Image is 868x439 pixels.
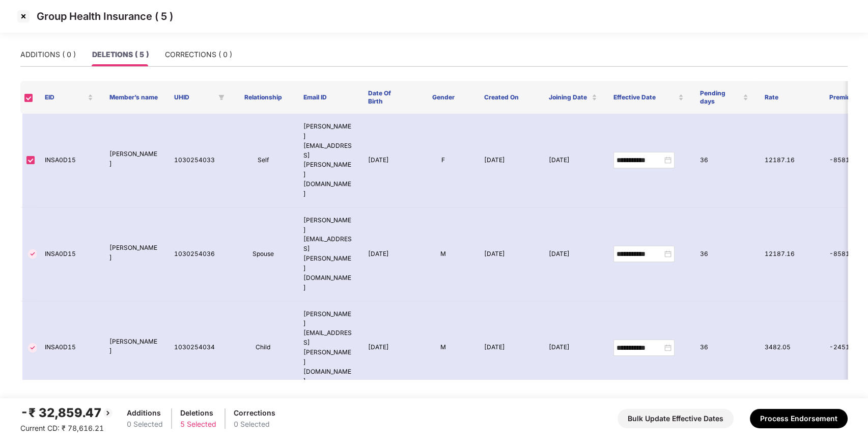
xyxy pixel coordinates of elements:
td: 1030254033 [166,114,231,208]
th: Relationship [231,81,295,114]
td: 3482.05 [757,301,821,395]
div: 5 Selected [180,419,216,430]
td: [DATE] [541,301,605,395]
td: Child [231,301,295,395]
button: Process Endorsement [750,409,848,428]
td: [DATE] [360,208,411,301]
td: [DATE] [541,208,605,301]
th: Email ID [295,81,360,114]
td: INSA0D15 [37,208,101,301]
th: Pending days [692,81,757,114]
img: svg+xml;base64,PHN2ZyBpZD0iVGljay0zMngzMiIgeG1sbnM9Imh0dHA6Ly93d3cudzMub3JnLzIwMDAvc3ZnIiB3aWR0aD... [26,342,39,354]
span: Current CD: ₹ 78,616.21 [20,424,104,432]
div: Corrections [234,407,275,419]
p: [PERSON_NAME] [109,243,158,263]
span: EID [45,93,86,101]
span: Effective Date [613,93,676,101]
td: [PERSON_NAME][EMAIL_ADDRESS][PERSON_NAME][DOMAIN_NAME] [295,114,360,208]
td: 1030254036 [166,208,231,301]
p: Group Health Insurance ( 5 ) [37,10,173,22]
td: [DATE] [360,114,411,208]
th: Date Of Birth [360,81,411,114]
span: Pending days [700,89,741,106]
th: Effective Date [605,81,692,114]
td: 12187.16 [757,114,821,208]
td: Self [231,114,295,208]
span: filter [218,94,225,100]
td: F [411,114,475,208]
td: [PERSON_NAME][EMAIL_ADDRESS][PERSON_NAME][DOMAIN_NAME] [295,301,360,395]
div: 0 Selected [127,419,163,430]
span: UHID [174,93,214,101]
th: Joining Date [541,81,605,114]
img: svg+xml;base64,PHN2ZyBpZD0iQmFjay0yMHgyMCIgeG1sbnM9Imh0dHA6Ly93d3cudzMub3JnLzIwMDAvc3ZnIiB3aWR0aD... [102,407,114,419]
td: 1030254034 [166,301,231,395]
td: INSA0D15 [37,301,101,395]
div: CORRECTIONS ( 0 ) [165,49,232,60]
button: Bulk Update Effective Dates [618,409,734,428]
img: svg+xml;base64,PHN2ZyBpZD0iQ3Jvc3MtMzJ4MzIiIHhtbG5zPSJodHRwOi8vd3d3LnczLm9yZy8yMDAwL3N2ZyIgd2lkdG... [15,8,32,24]
td: [PERSON_NAME][EMAIL_ADDRESS][PERSON_NAME][DOMAIN_NAME] [295,208,360,301]
div: Additions [127,407,163,419]
td: [DATE] [360,301,411,395]
td: INSA0D15 [37,114,101,208]
div: ADDITIONS ( 0 ) [20,49,76,60]
td: M [411,301,475,395]
td: Spouse [231,208,295,301]
td: M [411,208,475,301]
td: 36 [692,208,757,301]
div: -₹ 32,859.47 [20,403,114,423]
td: [DATE] [475,301,540,395]
td: [DATE] [475,114,540,208]
p: [PERSON_NAME] [109,337,158,356]
td: [DATE] [475,208,540,301]
th: Rate [757,81,821,114]
td: 12187.16 [757,208,821,301]
p: [PERSON_NAME] [109,149,158,169]
th: Created On [475,81,540,114]
div: DELETIONS ( 5 ) [92,49,149,60]
td: [DATE] [541,114,605,208]
td: 36 [692,301,757,395]
th: Gender [411,81,475,114]
div: Deletions [180,407,216,419]
span: filter [216,91,227,104]
td: 36 [692,114,757,208]
th: Member’s name [101,81,166,114]
img: svg+xml;base64,PHN2ZyBpZD0iVGljay0zMngzMiIgeG1sbnM9Imh0dHA6Ly93d3cudzMub3JnLzIwMDAvc3ZnIiB3aWR0aD... [26,248,39,260]
span: Joining Date [549,93,590,101]
th: EID [37,81,101,114]
div: 0 Selected [234,419,275,430]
